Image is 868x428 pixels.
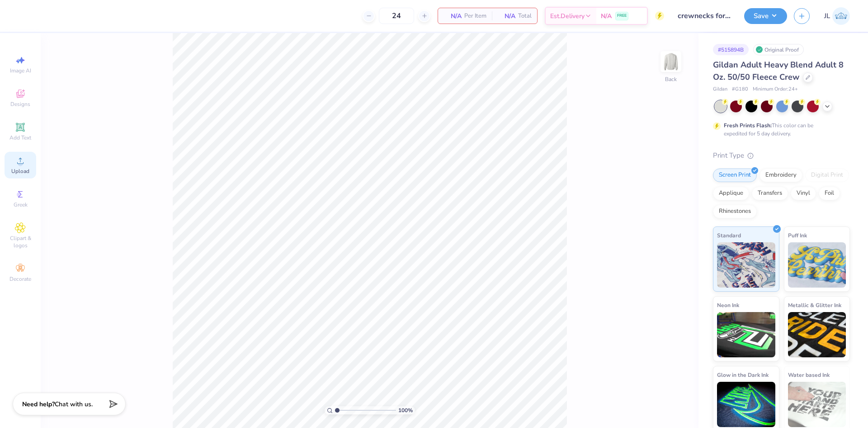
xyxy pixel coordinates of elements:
[717,312,775,357] img: Neon Ink
[443,11,462,21] span: N/A
[819,187,840,200] div: Foil
[832,7,850,25] img: Jairo Laqui
[788,300,841,310] span: Metallic & Glitter Ink
[518,11,532,21] span: Total
[713,59,844,82] span: Gildan Adult Heavy Blend Adult 8 Oz. 50/50 Fleece Crew
[713,205,757,218] div: Rhinestones
[713,86,727,93] span: Gildan
[464,11,486,21] span: Per Item
[379,8,414,24] input: – –
[398,406,413,414] span: 100 %
[617,13,627,19] span: FREE
[791,187,816,200] div: Vinyl
[662,53,680,71] img: Back
[9,134,31,141] span: Add Text
[788,312,846,357] img: Metallic & Glitter Ink
[665,75,677,83] div: Back
[752,187,788,200] div: Transfers
[22,400,55,409] strong: Need help?
[5,235,36,249] span: Clipart & logos
[10,67,31,74] span: Image AI
[717,370,769,380] span: Glow in the Dark Ink
[753,44,804,55] div: Original Proof
[55,400,93,409] span: Chat with us.
[717,231,741,240] span: Standard
[717,242,775,288] img: Standard
[11,168,29,175] span: Upload
[724,122,772,129] strong: Fresh Prints Flash:
[713,168,757,182] div: Screen Print
[824,11,830,21] span: JL
[788,242,846,288] img: Puff Ink
[753,86,798,93] span: Minimum Order: 24 +
[759,168,802,182] div: Embroidery
[805,168,849,182] div: Digital Print
[14,201,28,208] span: Greek
[9,275,31,283] span: Decorate
[744,8,787,24] button: Save
[717,382,775,427] img: Glow in the Dark Ink
[550,11,585,21] span: Est. Delivery
[671,7,737,25] input: Untitled Design
[10,101,30,108] span: Designs
[713,150,850,161] div: Print Type
[713,187,749,200] div: Applique
[713,44,749,55] div: # 515894B
[717,300,739,310] span: Neon Ink
[724,121,835,138] div: This color can be expedited for 5 day delivery.
[601,11,612,21] span: N/A
[788,370,830,380] span: Water based Ink
[788,382,846,427] img: Water based Ink
[824,7,850,25] a: JL
[732,86,748,93] span: # G180
[497,11,515,21] span: N/A
[788,231,807,240] span: Puff Ink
